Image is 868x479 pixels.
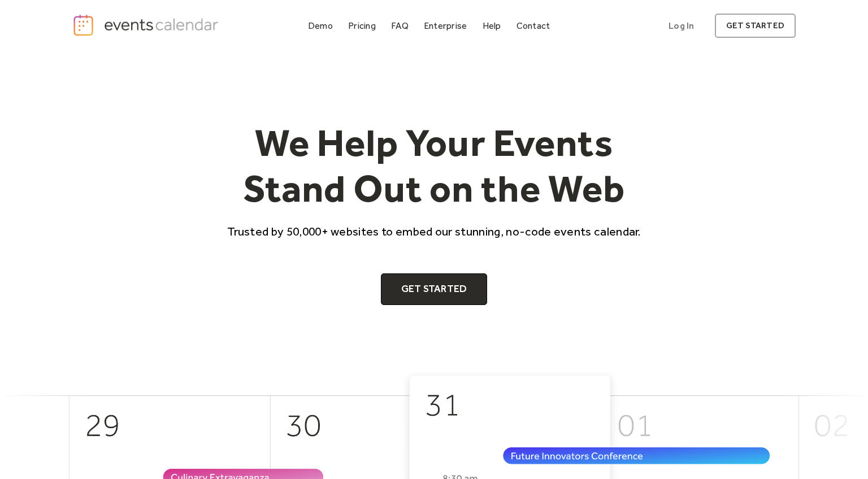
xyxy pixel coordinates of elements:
[217,223,651,239] p: Trusted by 50,000+ websites to embed our stunning, no-code events calendar.
[387,18,413,33] a: FAQ
[512,18,555,33] a: Contact
[391,23,409,29] div: FAQ
[381,273,488,305] a: Get Started
[424,23,467,29] div: Enterprise
[303,18,337,33] a: Demo
[419,18,471,33] a: Enterprise
[517,23,550,29] div: Contact
[217,120,651,212] h1: We Help Your Events Stand Out on the Web
[344,18,380,33] a: Pricing
[715,14,796,38] a: get started
[478,18,506,33] a: Help
[483,23,501,29] div: Help
[72,14,222,37] a: home
[348,23,376,29] div: Pricing
[657,14,705,38] a: Log In
[308,23,333,29] div: Demo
